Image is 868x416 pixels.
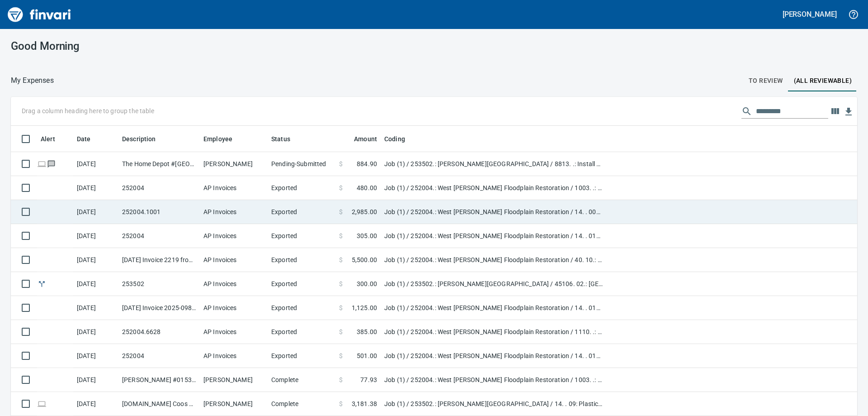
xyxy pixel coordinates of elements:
[41,134,67,144] span: Alert
[118,200,200,224] td: 252004.1001
[384,134,405,144] span: Coding
[200,224,268,248] td: AP Invoices
[37,401,47,406] span: Online transaction
[794,75,852,86] span: (All Reviewable)
[381,392,607,416] td: Job (1) / 253502.: [PERSON_NAME][GEOGRAPHIC_DATA] / 14. . 09: Plastic Nailer Boards in Play Turf ...
[73,200,118,224] td: [DATE]
[339,351,343,360] span: $
[268,344,335,368] td: Exported
[200,368,268,392] td: [PERSON_NAME]
[200,200,268,224] td: AP Invoices
[11,75,54,86] nav: breadcrumb
[357,231,377,240] span: 305.00
[73,344,118,368] td: [DATE]
[118,224,200,248] td: 252004
[339,231,343,240] span: $
[780,7,839,21] button: [PERSON_NAME]
[73,224,118,248] td: [DATE]
[118,152,200,176] td: The Home Depot #[GEOGRAPHIC_DATA]
[200,320,268,344] td: AP Invoices
[203,134,232,144] span: Employee
[200,152,268,176] td: [PERSON_NAME]
[200,176,268,200] td: AP Invoices
[73,392,118,416] td: [DATE]
[73,248,118,272] td: [DATE]
[342,134,377,144] span: Amount
[37,281,47,287] span: Split transaction
[357,327,377,336] span: 385.00
[11,40,278,53] h3: Good Morning
[381,152,607,176] td: Job (1) / 253502.: [PERSON_NAME][GEOGRAPHIC_DATA] / 8813. .: Install Wood Turf Nailer / 3: Material
[118,344,200,368] td: 252004
[200,248,268,272] td: AP Invoices
[268,296,335,320] td: Exported
[73,368,118,392] td: [DATE]
[749,75,783,86] span: To Review
[77,134,103,144] span: Date
[200,296,268,320] td: AP Invoices
[73,152,118,176] td: [DATE]
[11,75,54,86] p: My Expenses
[381,320,607,344] td: Job (1) / 252004.: West [PERSON_NAME] Floodplain Restoration / 1110. .: Shoring and Steel Sheets ...
[381,368,607,392] td: Job (1) / 252004.: West [PERSON_NAME] Floodplain Restoration / 1003. .: General Requirements / 5:...
[352,255,377,264] span: 5,500.00
[268,320,335,344] td: Exported
[268,392,335,416] td: Complete
[357,279,377,288] span: 300.00
[271,134,302,144] span: Status
[339,207,343,216] span: $
[41,134,55,144] span: Alert
[200,272,268,296] td: AP Invoices
[381,296,607,320] td: Job (1) / 252004.: West [PERSON_NAME] Floodplain Restoration / 14. . 012: Added 5 Pier Logs / 3: ...
[73,320,118,344] td: [DATE]
[357,183,377,192] span: 480.00
[73,296,118,320] td: [DATE]
[271,134,290,144] span: Status
[828,105,842,118] button: Choose columns to display
[200,392,268,416] td: [PERSON_NAME]
[118,272,200,296] td: 253502
[339,303,343,312] span: $
[118,320,200,344] td: 252004.6628
[268,176,335,200] td: Exported
[352,207,377,216] span: 2,985.00
[354,134,377,144] span: Amount
[381,200,607,224] td: Job (1) / 252004.: West [PERSON_NAME] Floodplain Restoration / 14. . 004: Security Guard / 4: Sub...
[268,224,335,248] td: Exported
[268,152,335,176] td: Pending-Submitted
[352,399,377,408] span: 3,181.38
[357,351,377,360] span: 501.00
[381,248,607,272] td: Job (1) / 252004.: West [PERSON_NAME] Floodplain Restoration / 40. 10.: Garbage Cleanup and Remov...
[118,296,200,320] td: [DATE] Invoice 2025-098 from HFI Consultants (1-22908)
[339,255,343,264] span: $
[381,344,607,368] td: Job (1) / 252004.: West [PERSON_NAME] Floodplain Restoration / 14. . 012: Added 5 Pier Logs / 3: ...
[842,105,855,119] button: Download Table
[381,272,607,296] td: Job (1) / 253502.: [PERSON_NAME][GEOGRAPHIC_DATA] / 45106. 02.: [GEOGRAPHIC_DATA] / 3: Material
[5,4,73,25] img: Finvari
[339,159,343,168] span: $
[37,161,47,167] span: Online transaction
[122,134,168,144] span: Description
[783,10,837,19] h5: [PERSON_NAME]
[73,272,118,296] td: [DATE]
[118,248,200,272] td: [DATE] Invoice 2219 from Junk It Junk Removal LLC (1-39812)
[47,161,56,167] span: Has messages
[122,134,156,144] span: Description
[384,134,417,144] span: Coding
[360,375,377,384] span: 77.93
[268,272,335,296] td: Exported
[268,200,335,224] td: Exported
[200,344,268,368] td: AP Invoices
[339,327,343,336] span: $
[357,159,377,168] span: 884.90
[339,375,343,384] span: $
[268,368,335,392] td: Complete
[339,399,343,408] span: $
[268,248,335,272] td: Exported
[339,279,343,288] span: $
[118,392,200,416] td: [DOMAIN_NAME] Coos Bay OR
[118,368,200,392] td: [PERSON_NAME] #0153 [GEOGRAPHIC_DATA] OR
[118,176,200,200] td: 252004
[77,134,91,144] span: Date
